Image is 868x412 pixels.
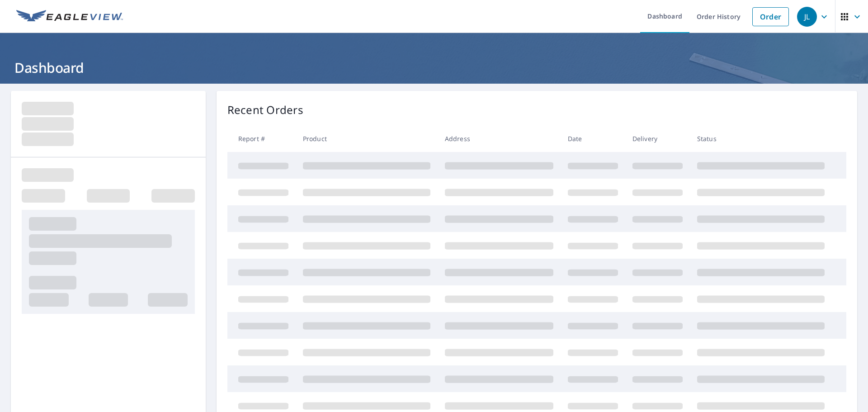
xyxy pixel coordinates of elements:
[16,10,123,24] img: EV Logo
[690,125,832,152] th: Status
[438,125,561,152] th: Address
[797,7,817,27] div: JL
[561,125,625,152] th: Date
[227,102,303,118] p: Recent Orders
[296,125,438,152] th: Product
[752,7,789,26] a: Order
[11,58,857,77] h1: Dashboard
[625,125,690,152] th: Delivery
[227,125,296,152] th: Report #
